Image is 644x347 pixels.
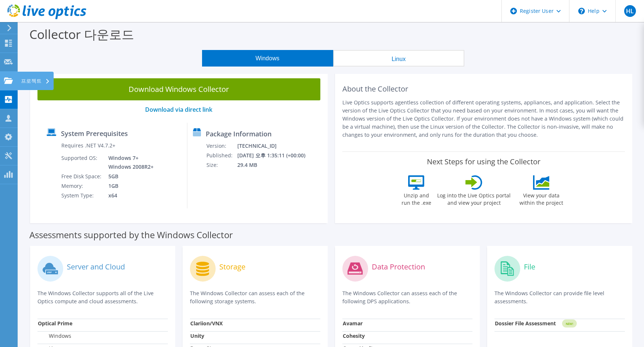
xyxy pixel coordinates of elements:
[37,78,320,100] a: Download Windows Collector
[145,105,212,114] a: Download via direct link
[61,153,103,172] td: Supported OS:
[333,50,464,67] button: Linux
[38,320,72,327] strong: Optical Prime
[190,332,204,339] strong: Unity
[237,151,315,160] td: [DATE] 오후 1:35:11 (+00:00)
[343,320,363,327] strong: Avamar
[103,153,155,172] td: Windows 7+ Windows 2008R2+
[237,160,315,170] td: 29.4 MB
[206,141,237,151] td: Version:
[61,172,103,181] td: Free Disk Space:
[494,289,625,305] p: The Windows Collector can provide file level assessments.
[578,8,585,14] svg: \n
[29,231,233,239] label: Assessments supported by the Windows Collector
[524,263,535,271] label: File
[342,99,625,139] p: Live Optics supports agentless collection of different operating systems, appliances, and applica...
[103,191,155,200] td: x64
[399,190,433,207] label: Unzip and run the .exe
[61,191,103,200] td: System Type:
[237,141,315,151] td: [TECHNICAL_ID]
[103,181,155,191] td: 1GB
[427,157,540,166] label: Next Steps for using the Collector
[343,332,365,339] strong: Cohesity
[437,190,511,207] label: Log into the Live Optics portal and view your project
[219,263,245,271] label: Storage
[37,289,168,305] p: The Windows Collector supports all of the Live Optics compute and cloud assessments.
[67,263,125,271] label: Server and Cloud
[342,289,473,305] p: The Windows Collector can assess each of the following DPS applications.
[372,263,425,271] label: Data Protection
[495,320,556,327] strong: Dossier File Assessment
[190,289,320,305] p: The Windows Collector can assess each of the following storage systems.
[206,160,237,170] td: Size:
[190,320,223,327] strong: Clariion/VNX
[61,130,128,137] label: System Prerequisites
[61,142,115,149] label: Requires .NET V4.7.2+
[61,181,103,191] td: Memory:
[38,332,71,340] label: Windows
[566,322,573,326] tspan: NEW!
[624,5,636,17] span: HL
[206,151,237,160] td: Published:
[202,50,333,67] button: Windows
[206,130,271,137] label: Package Information
[103,172,155,181] td: 5GB
[515,190,568,207] label: View your data within the project
[17,72,54,90] div: 프로젝트
[342,85,625,93] h2: About the Collector
[29,26,134,43] label: Collector 다운로드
